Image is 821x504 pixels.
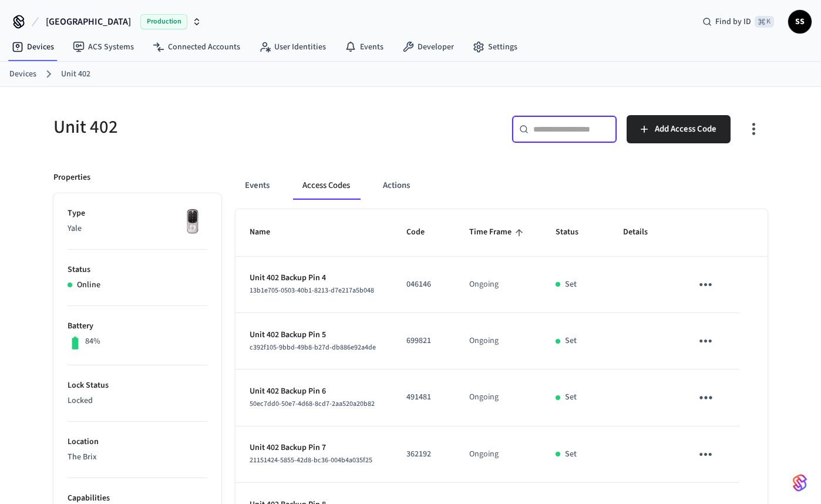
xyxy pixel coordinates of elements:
td: Ongoing [455,313,542,369]
p: Set [565,278,577,291]
p: Unit 402 Backup Pin 4 [250,272,378,284]
p: Locked [68,395,207,407]
p: Unit 402 Backup Pin 5 [250,329,378,341]
div: Find by ID⌘ K [693,11,783,32]
p: Set [565,335,577,347]
p: Type [68,207,207,220]
div: ant example [235,172,768,200]
span: 50ec7dd0-50e7-4d68-8cd7-2aa520a20b82 [250,399,375,409]
span: Time Frame [469,223,527,241]
p: Set [565,448,577,461]
img: Yale Assure Touchscreen Wifi Smart Lock, Satin Nickel, Front [178,207,207,237]
a: Devices [9,68,36,80]
td: Ongoing [455,257,542,313]
span: Find by ID [715,16,751,28]
span: ⌘ K [755,16,774,28]
button: Events [235,172,279,200]
span: [GEOGRAPHIC_DATA] [46,15,131,29]
span: 21151424-5855-42d8-bc36-004b4a035f25 [250,455,372,465]
span: Code [406,223,440,241]
p: The Brix [68,451,207,463]
button: Actions [374,172,419,200]
a: Unit 402 [61,68,90,80]
a: User Identities [250,36,335,58]
p: 046146 [406,278,440,291]
p: Yale [68,223,207,235]
p: 699821 [406,335,440,347]
a: ACS Systems [63,36,143,58]
p: Unit 402 Backup Pin 6 [250,385,378,398]
h5: Unit 402 [53,115,403,139]
span: Production [140,14,187,29]
p: Properties [53,172,90,184]
td: Ongoing [455,369,542,426]
a: Events [335,36,393,58]
span: Details [623,223,663,241]
p: Unit 402 Backup Pin 7 [250,442,378,454]
p: Location [68,436,207,448]
a: Connected Accounts [143,36,250,58]
img: SeamLogoGradient.69752ec5.svg [793,473,807,492]
span: Name [250,223,285,241]
p: Battery [68,320,207,332]
span: Status [556,223,594,241]
p: Set [565,391,577,404]
td: Ongoing [455,426,542,483]
button: Access Codes [293,172,359,200]
button: SS [788,10,812,33]
a: Settings [463,36,527,58]
span: 13b1e705-0503-40b1-8213-d7e217a5b048 [250,285,374,295]
span: c392f105-9bbd-49b8-b27d-db886e92a4de [250,342,376,352]
p: 84% [85,335,100,348]
span: SS [789,11,810,32]
a: Devices [2,36,63,58]
p: 491481 [406,391,440,404]
button: Add Access Code [627,115,731,143]
p: Status [68,264,207,276]
span: Add Access Code [655,122,716,137]
p: Online [77,279,100,291]
p: 362192 [406,448,440,461]
p: Lock Status [68,379,207,392]
a: Developer [393,36,463,58]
